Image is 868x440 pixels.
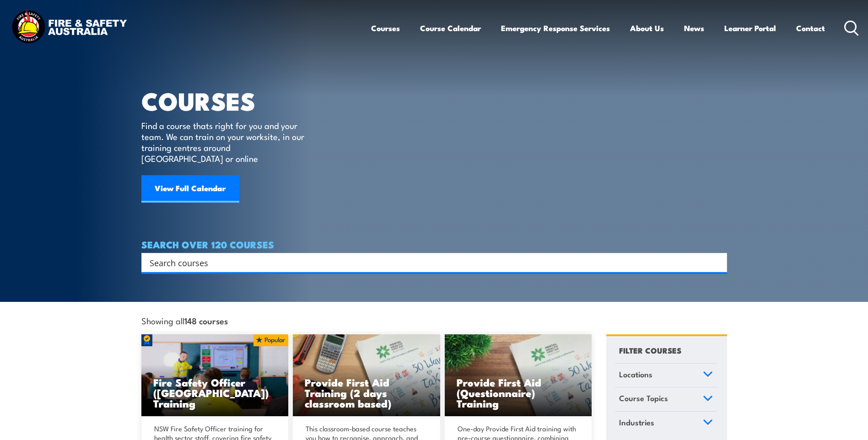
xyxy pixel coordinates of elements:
a: Emergency Response Services [501,16,610,40]
h3: Provide First Aid (Questionnaire) Training [457,377,580,408]
a: View Full Calendar [141,175,239,203]
a: Fire Safety Officer ([GEOGRAPHIC_DATA]) Training [141,334,289,417]
img: Mental Health First Aid Training (Standard) – Classroom [293,334,440,417]
h3: Provide First Aid Training (2 days classroom based) [305,377,428,408]
span: Industries [619,416,654,429]
p: Find a course thats right for you and your team. We can train on your worksite, in our training c... [141,120,308,164]
a: Contact [796,16,825,40]
a: Course Topics [615,387,717,411]
button: Search magnifier button [711,256,724,269]
img: Mental Health First Aid Training (Standard) – Blended Classroom [445,334,592,417]
img: Fire Safety Advisor [141,334,289,417]
h4: SEARCH OVER 120 COURSES [141,239,727,249]
input: Search input [150,256,707,269]
h3: Fire Safety Officer ([GEOGRAPHIC_DATA]) Training [153,377,277,408]
h4: FILTER COURSES [619,344,681,356]
a: Course Calendar [420,16,481,40]
a: Courses [371,16,400,40]
a: Locations [615,364,717,387]
span: Course Topics [619,392,668,404]
form: Search form [151,256,709,269]
a: Industries [615,412,717,435]
h1: COURSES [141,90,318,111]
span: Locations [619,368,652,381]
span: Showing all [141,316,228,325]
a: About Us [630,16,664,40]
strong: 148 courses [184,314,228,327]
a: Provide First Aid (Questionnaire) Training [445,334,592,417]
a: News [684,16,704,40]
a: Learner Portal [724,16,776,40]
a: Provide First Aid Training (2 days classroom based) [293,334,440,417]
